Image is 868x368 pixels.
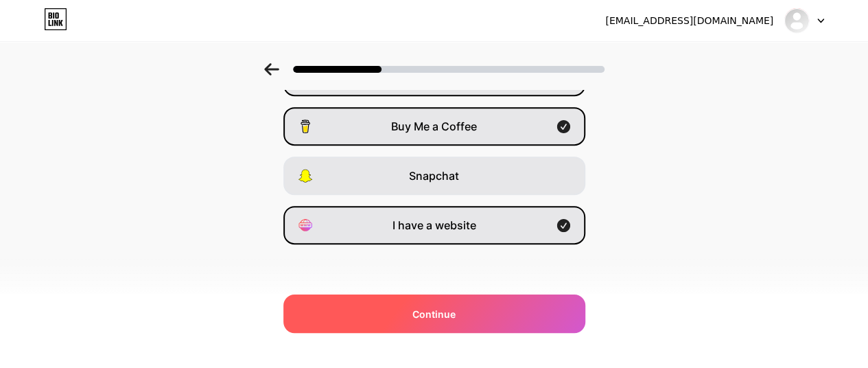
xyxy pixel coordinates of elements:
[409,168,459,184] span: Snapchat
[605,14,773,28] div: [EMAIL_ADDRESS][DOMAIN_NAME]
[412,307,456,321] span: Continue
[391,118,477,135] span: Buy Me a Coffee
[392,217,476,233] span: I have a website
[784,8,810,34] img: gateprc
